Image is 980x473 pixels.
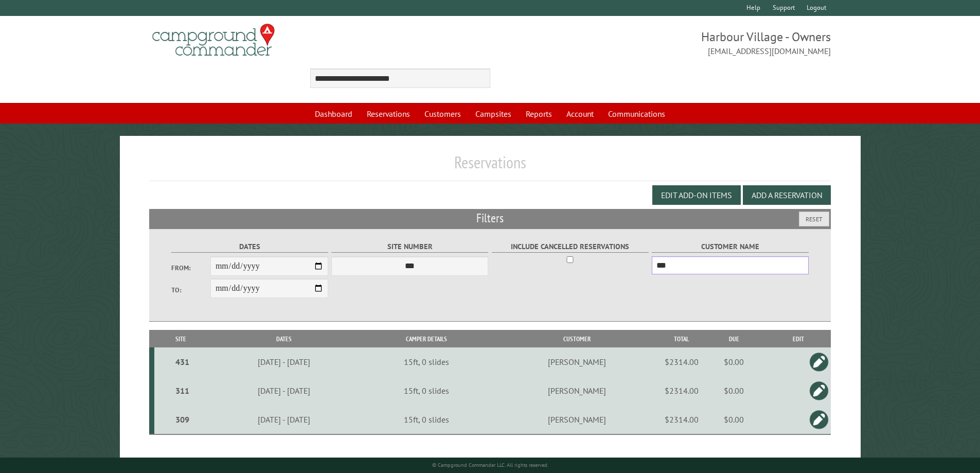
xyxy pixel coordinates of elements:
small: © Campground Commander LLC. All rights reserved. [432,462,548,468]
a: Communications [602,104,671,124]
td: $0.00 [702,405,766,434]
td: $2314.00 [661,405,702,434]
th: Dates [208,330,360,348]
button: Add a Reservation [743,185,831,205]
div: 309 [158,414,206,425]
a: Dashboard [309,104,359,124]
div: 311 [158,386,206,396]
div: [DATE] - [DATE] [209,414,359,425]
h2: Filters [149,209,831,229]
div: 431 [158,357,206,367]
td: $0.00 [702,347,766,376]
th: Site [154,330,208,348]
div: [DATE] - [DATE] [209,386,359,396]
button: Reset [799,212,829,226]
a: Reservations [361,104,416,124]
th: Camper Details [360,330,493,348]
th: Total [661,330,702,348]
a: Customers [418,104,467,124]
td: $2314.00 [661,347,702,376]
td: 15ft, 0 slides [360,347,493,376]
button: Edit Add-on Items [652,185,741,205]
td: [PERSON_NAME] [493,376,661,405]
img: Campground Commander [149,20,278,60]
th: Edit [766,330,831,348]
label: To: [171,285,210,295]
label: Include Cancelled Reservations [492,241,649,253]
th: Customer [493,330,661,348]
a: Account [560,104,600,124]
td: [PERSON_NAME] [493,405,661,434]
label: Dates [171,241,328,253]
td: $0.00 [702,376,766,405]
td: [PERSON_NAME] [493,347,661,376]
div: [DATE] - [DATE] [209,357,359,367]
span: Harbour Village - Owners [EMAIL_ADDRESS][DOMAIN_NAME] [490,28,831,57]
label: Site Number [331,241,488,253]
th: Due [702,330,766,348]
td: $2314.00 [661,376,702,405]
td: 15ft, 0 slides [360,376,493,405]
td: 15ft, 0 slides [360,405,493,434]
label: From: [171,263,210,273]
label: Customer Name [652,241,809,253]
a: Reports [520,104,558,124]
h1: Reservations [149,152,831,181]
a: Campsites [469,104,518,124]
